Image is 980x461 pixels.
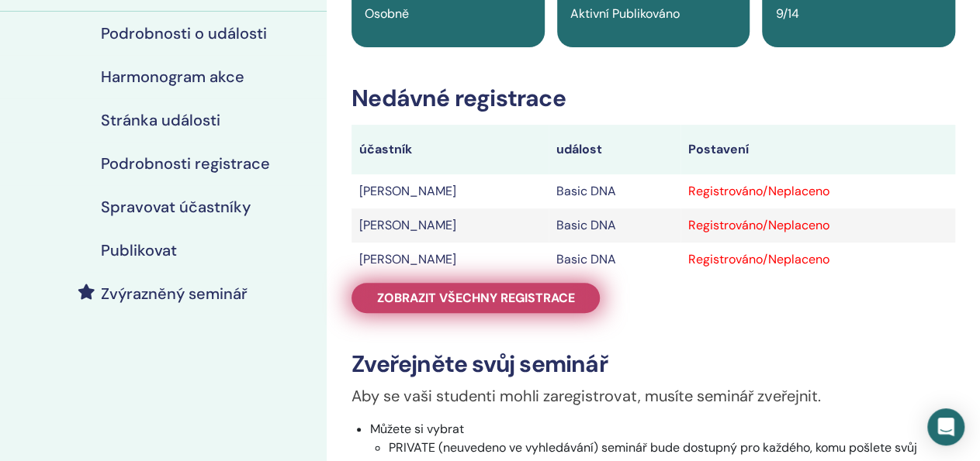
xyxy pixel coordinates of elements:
[101,154,270,173] h4: Podrobnosti registrace
[688,250,947,269] div: Registrováno/Neplaceno
[680,125,955,174] th: Postavení
[351,208,549,243] td: [PERSON_NAME]
[351,125,549,174] th: účastník
[101,67,244,86] h4: Harmonogram akce
[570,5,680,22] span: Aktivní Publikováno
[549,208,680,243] td: Basic DNA
[351,84,955,112] h3: Nedávné registrace
[351,283,600,313] a: Zobrazit všechny registrace
[351,174,549,208] td: [PERSON_NAME]
[101,111,220,129] h4: Stránka události
[549,174,680,208] td: Basic DNA
[101,284,248,303] h4: Zvýrazněný seminář
[775,5,798,22] span: 9/14
[688,182,947,201] div: Registrováno/Neplaceno
[549,243,680,277] td: Basic DNA
[101,198,251,216] h4: Spravovat účastníky
[351,384,955,408] p: Aby se vaši studenti mohli zaregistrovat, musíte seminář zveřejnit.
[377,290,575,306] span: Zobrazit všechny registrace
[365,5,409,22] span: Osobně
[101,24,267,43] h4: Podrobnosti o události
[927,408,964,446] div: Open Intercom Messenger
[101,241,177,260] h4: Publikovat
[351,243,549,277] td: [PERSON_NAME]
[688,216,947,235] div: Registrováno/Neplaceno
[351,350,955,378] h3: Zveřejněte svůj seminář
[549,125,680,174] th: událost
